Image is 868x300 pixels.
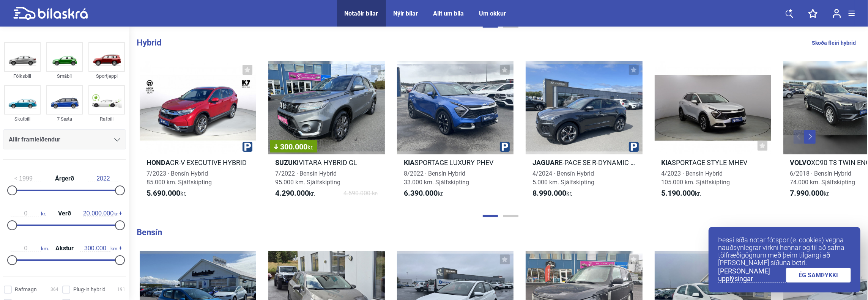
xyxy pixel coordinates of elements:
[275,188,309,198] b: 4.290.000
[794,130,805,144] button: Previous
[662,188,695,198] b: 5.190.000
[655,61,771,205] a: KiaSPORTAGE STYLE MHEV4/2023 · Bensín Hybrid105.000 km. Sjálfskipting5.190.000kr.
[532,170,594,186] span: 4/2024 · Bensín Hybrid 5.000 km. Sjálfskipting
[404,170,469,186] span: 8/2022 · Bensín Hybrid 33.000 km. Sjálfskipting
[532,189,572,198] span: kr.
[11,245,49,252] span: km.
[9,134,60,145] span: Allir framleiðendur
[833,9,841,18] img: user-login.svg
[655,158,771,167] h2: SPORTAGE STYLE MHEV
[662,189,701,198] span: kr.
[268,158,385,167] h2: VITARA HYBRID GL
[275,159,299,166] b: Suzuki
[394,10,418,17] a: Nýir bílar
[15,286,37,294] span: Rafmagn
[140,158,256,167] h2: CR-V EXECUTIVE HYBRID
[404,188,438,198] b: 6.390.000
[137,38,161,47] b: Hybrid
[433,10,464,17] a: Allt um bíla
[343,189,378,198] span: 4.590.000 kr.
[73,286,106,294] span: Plug-in hybrid
[532,159,559,166] b: Jaguar
[397,61,514,205] a: KiaSPORTAGE LUXURY PHEV8/2022 · Bensín Hybrid33.000 km. Sjálfskipting6.390.000kr.
[275,189,315,198] span: kr.
[503,25,518,28] button: Page 2
[662,159,672,166] b: Kia
[147,189,186,198] span: kr.
[53,176,76,182] span: Árgerð
[804,130,816,144] button: Next
[526,61,642,205] a: JaguarE-PACE SE R-DYNAMIC PHEV4/2024 · Bensín Hybrid5.000 km. Sjálfskipting8.990.000kr.
[268,61,385,205] a: 300.000kr.SuzukiVITARA HYBRID GL7/2022 · Bensín Hybrid95.000 km. Sjálfskipting4.290.000kr.4.590.0...
[812,38,856,48] a: Skoða fleiri hybrid
[88,72,125,80] div: Sportjeppi
[532,188,566,198] b: 8.990.000
[307,144,313,151] span: kr.
[4,72,41,80] div: Fólksbíll
[56,210,73,217] span: Verð
[790,159,811,166] b: Volvo
[88,115,125,123] div: Rafbíll
[140,61,256,205] a: HondaCR-V EXECUTIVE HYBRID7/2023 · Bensín Hybrid85.000 km. Sjálfskipting5.690.000kr.
[404,159,414,166] b: Kia
[4,115,41,123] div: Skutbíll
[147,170,212,186] span: 7/2023 · Bensín Hybrid 85.000 km. Sjálfskipting
[479,10,506,17] a: Um okkur
[662,170,730,186] span: 4/2023 · Bensín Hybrid 105.000 km. Sjálfskipting
[718,267,786,283] a: [PERSON_NAME] upplýsingar
[83,210,118,217] span: kr.
[790,188,824,198] b: 7.990.000
[80,245,118,252] span: km.
[46,115,83,123] div: 7 Sæta
[137,228,162,237] b: Bensín
[117,286,125,294] span: 191
[50,286,58,294] span: 364
[275,170,340,186] span: 7/2022 · Bensín Hybrid 95.000 km. Sjálfskipting
[274,143,313,151] span: 300.000
[404,189,444,198] span: kr.
[503,215,518,217] button: Page 2
[790,189,830,198] span: kr.
[11,210,46,217] span: kr.
[483,215,498,217] button: Page 1
[786,268,851,283] a: ÉG SAMÞYKKI
[483,25,498,28] button: Page 1
[526,158,642,167] h2: E-PACE SE R-DYNAMIC PHEV
[46,72,83,80] div: Smábíl
[345,10,378,17] a: Notaðir bílar
[54,245,76,251] span: Akstur
[147,159,170,166] b: Honda
[397,158,514,167] h2: SPORTAGE LUXURY PHEV
[718,236,851,267] p: Þessi síða notar fótspor (e. cookies) vegna nauðsynlegrar virkni hennar og til að safna tölfræðig...
[147,188,180,198] b: 5.690.000
[790,170,855,186] span: 6/2018 · Bensín Hybrid 74.000 km. Sjálfskipting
